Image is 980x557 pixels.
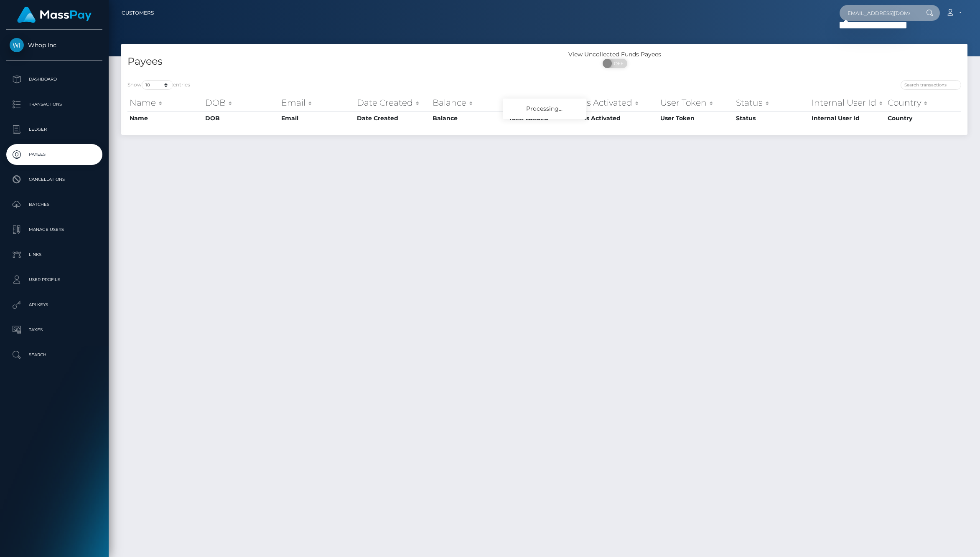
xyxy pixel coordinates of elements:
[127,80,190,90] label: Show entries
[10,148,99,161] p: Payees
[10,299,99,311] p: API Keys
[430,111,506,125] th: Balance
[10,273,99,286] p: User Profile
[545,50,686,59] div: View Uncollected Funds Payees
[17,7,92,23] img: MassPay Logo
[6,294,102,315] a: API Keys
[355,94,430,111] th: Date Created
[122,4,154,22] a: Customers
[6,169,102,190] a: Cancellations
[10,223,99,236] p: Manage Users
[10,38,24,52] img: Whop Inc
[127,54,538,69] h4: Payees
[840,5,918,21] input: Search...
[279,94,355,111] th: Email
[6,119,102,140] a: Ledger
[901,80,961,90] input: Search transactions
[6,269,102,290] a: User Profile
[279,111,355,125] th: Email
[10,198,99,211] p: Batches
[10,98,99,111] p: Transactions
[127,111,203,125] th: Name
[658,111,734,125] th: User Token
[127,94,203,111] th: Name
[10,349,99,361] p: Search
[10,248,99,261] p: Links
[809,111,885,125] th: Internal User Id
[10,173,99,186] p: Cancellations
[430,94,506,111] th: Balance
[6,94,102,115] a: Transactions
[503,99,586,119] div: Processing...
[734,94,809,111] th: Status
[809,94,885,111] th: Internal User Id
[6,69,102,90] a: Dashboard
[6,41,102,49] span: Whop Inc
[203,94,279,111] th: DOB
[6,144,102,165] a: Payees
[582,111,658,125] th: Is Activated
[886,111,961,125] th: Country
[6,194,102,215] a: Batches
[507,94,582,111] th: Total Loaded
[142,80,173,90] select: Showentries
[10,123,99,136] p: Ledger
[658,94,734,111] th: User Token
[6,344,102,365] a: Search
[355,111,430,125] th: Date Created
[203,111,279,125] th: DOB
[607,59,628,68] span: OFF
[6,319,102,340] a: Taxes
[10,73,99,86] p: Dashboard
[582,94,658,111] th: Is Activated
[6,244,102,265] a: Links
[886,94,961,111] th: Country
[6,219,102,240] a: Manage Users
[10,324,99,336] p: Taxes
[734,111,809,125] th: Status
